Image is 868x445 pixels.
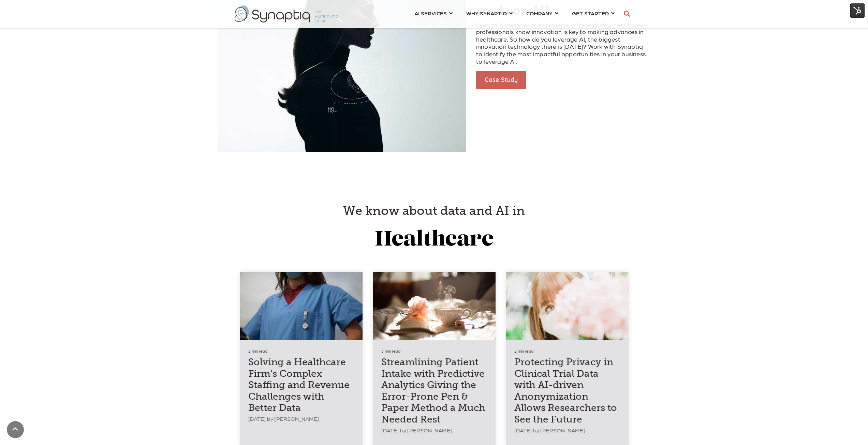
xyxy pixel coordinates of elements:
nav: menu [408,2,621,26]
a: COMPANY [526,7,558,19]
h6: 2 min read [514,348,620,353]
h3: We know about data and AI in [230,203,639,219]
a: Streamlining Patient Intake with Predictive Analytics Giving the Error-Prone Pen & Paper Method a... [381,356,487,425]
h6: 2 min read [248,348,354,353]
p: [DATE] by [PERSON_NAME] [514,427,620,433]
span: WHY SYNAPTIQ [466,9,507,18]
a: Case Study [476,71,526,89]
a: WHY SYNAPTIQ [466,7,513,19]
p: Even with decades of experience in the industry, healthcare professionals know innovation is key ... [476,21,651,65]
iframe: Embedded CTA [531,71,603,88]
a: AI SERVICES [414,7,453,19]
span: COMPANY [526,9,553,18]
h2: Healthcare [230,229,639,252]
a: GET STARTED [572,7,615,19]
h6: 3 min read [381,348,487,353]
a: Solving a Healthcare Firm’s Complex Staffing and Revenue Challenges with Better Data [248,356,354,414]
p: [DATE] by [PERSON_NAME] [381,427,487,433]
a: Protecting Privacy in Clinical Trial Data with AI-driven Anonymization Allows Researchers to See ... [514,356,620,425]
p: [DATE] by [PERSON_NAME] [248,415,354,422]
img: synaptiq logo-2 [235,5,338,23]
span: GET STARTED [572,9,609,18]
img: HubSpot Tools Menu Toggle [850,3,865,18]
span: AI SERVICES [414,9,447,18]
